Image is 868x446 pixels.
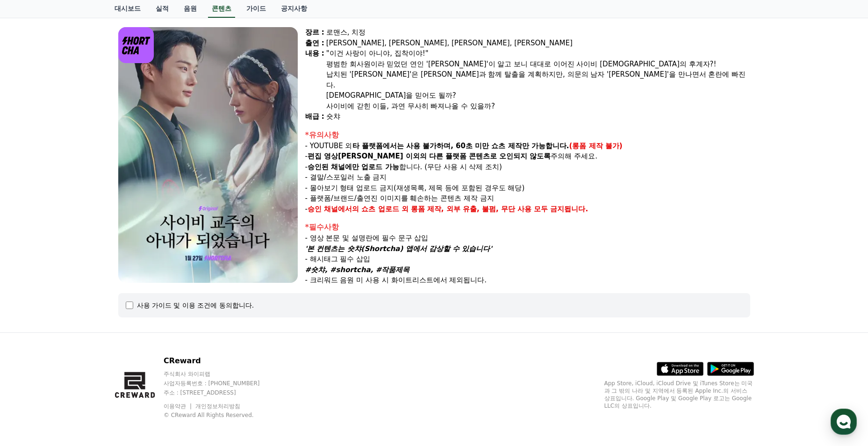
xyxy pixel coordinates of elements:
a: 설정 [121,296,179,320]
em: '본 컨텐츠는 숏챠(Shortcha) 앱에서 감상할 수 있습니다' [305,245,492,253]
a: 이용약관 [164,403,193,410]
div: 사이비에 갇힌 이들, 과연 무사히 빠져나올 수 있을까? [326,101,750,112]
div: 납치된 '[PERSON_NAME]'은 [PERSON_NAME]과 함께 탈출을 계획하지만, 의문의 남자 '[PERSON_NAME]'을 만나면서 혼란에 빠진다. [326,69,750,90]
p: App Store, iCloud, iCloud Drive 및 iTunes Store는 미국과 그 밖의 나라 및 지역에서 등록된 Apple Inc.의 서비스 상표입니다. Goo... [604,380,754,410]
p: - 합니다. (무단 사용 시 삭제 조치) [305,162,750,173]
p: 주소 : [STREET_ADDRESS] [164,389,278,396]
div: *필수사항 [305,222,750,233]
p: - 영상 본문 및 설명란에 필수 문구 삽입 [305,233,750,244]
img: logo [118,27,154,63]
div: 로맨스, 치정 [326,27,750,38]
p: © CReward All Rights Reserved. [164,411,278,419]
p: - 플랫폼/브랜드/출연진 이미지를 훼손하는 콘텐츠 제작 금지 [305,193,750,204]
div: 숏챠 [326,111,750,122]
div: 평범한 회사원이라 믿었던 연인 '[PERSON_NAME]'이 알고 보니 대대로 이어진 사이비 [DEMOGRAPHIC_DATA]의 후계자?! [326,59,750,70]
div: 장르 : [305,27,324,38]
div: "이건 사랑이 아니야, 집착이야!" [326,48,750,59]
p: - [305,204,750,215]
strong: 롱폼 제작, 외부 유출, 불펌, 무단 사용 모두 금지됩니다. [411,205,588,213]
span: 홈 [29,310,35,318]
span: 설정 [144,310,156,318]
a: 홈 [3,296,62,320]
p: 사업자등록번호 : [PHONE_NUMBER] [164,380,278,387]
strong: 승인 채널에서의 쇼츠 업로드 외 [308,205,409,213]
a: 대화 [62,296,121,320]
div: 내용 : [305,48,324,111]
p: - 해시태그 필수 삽입 [305,254,750,265]
strong: 승인된 채널에만 업로드 가능 [308,163,399,171]
p: - 크리워드 음원 미 사용 시 화이트리스트에서 제외됩니다. [305,275,750,286]
div: 출연 : [305,38,324,49]
p: - 몰아보기 형태 업로드 금지(재생목록, 제목 등에 포함된 경우도 해당) [305,183,750,194]
strong: (롱폼 제작 불가) [569,142,623,150]
p: - 결말/스포일러 노출 금지 [305,172,750,183]
img: video [118,27,298,283]
strong: 다른 플랫폼 콘텐츠로 오인되지 않도록 [429,152,551,160]
p: 주식회사 와이피랩 [164,370,278,378]
em: #숏챠, #shortcha, #작품제목 [305,266,410,274]
strong: 편집 영상[PERSON_NAME] 이외의 [308,152,427,160]
p: - YOUTUBE 외 [305,141,750,151]
strong: 타 플랫폼에서는 사용 불가하며, 60초 미만 쇼츠 제작만 가능합니다. [352,142,569,150]
div: 배급 : [305,111,324,122]
div: *유의사항 [305,129,750,141]
div: 사용 가이드 및 이용 조건에 동의합니다. [137,301,254,310]
p: - 주의해 주세요. [305,151,750,162]
a: 개인정보처리방침 [195,403,240,410]
span: 대화 [86,311,97,318]
div: [DEMOGRAPHIC_DATA]을 믿어도 될까? [326,90,750,101]
p: CReward [164,355,278,367]
div: [PERSON_NAME], [PERSON_NAME], [PERSON_NAME], [PERSON_NAME] [326,38,750,49]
